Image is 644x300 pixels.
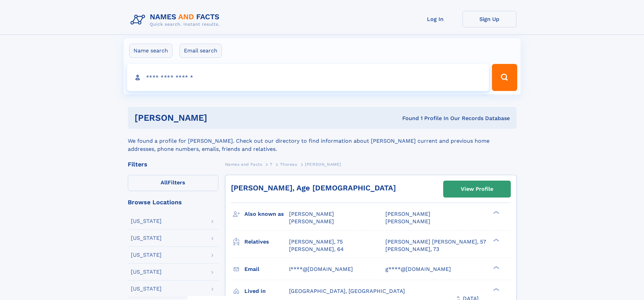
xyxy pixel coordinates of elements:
span: [PERSON_NAME] [289,218,334,225]
div: [US_STATE] [131,269,162,275]
a: Sign Up [462,11,517,27]
span: T [270,162,272,167]
input: search input [127,64,489,91]
div: We found a profile for [PERSON_NAME]. Check out our directory to find information about [PERSON_N... [128,129,517,153]
span: [PERSON_NAME] [305,162,341,167]
h3: Email [244,263,289,275]
div: View Profile [461,181,493,197]
h3: Lived in [244,285,289,297]
a: [PERSON_NAME], 64 [289,246,344,253]
label: Name search [129,44,172,58]
div: ❯ [492,265,500,270]
h3: Also known as [244,208,289,220]
div: [US_STATE] [131,218,162,224]
a: View Profile [444,181,510,197]
label: Email search [180,44,222,58]
div: ❯ [492,210,500,215]
a: T [270,160,272,168]
div: [US_STATE] [131,286,162,292]
a: Thoreau [280,160,297,168]
span: [PERSON_NAME] [289,211,334,217]
span: All [161,179,168,186]
img: Logo Names and Facts [128,11,225,29]
button: Search Button [492,64,517,91]
label: Filters [128,175,218,191]
a: Log In [408,11,462,27]
div: ❯ [492,238,500,242]
a: [PERSON_NAME] [PERSON_NAME], 57 [385,238,486,246]
div: ❯ [492,287,500,292]
a: Names and Facts [225,160,262,168]
h1: [PERSON_NAME] [135,114,305,122]
div: Filters [128,161,218,167]
span: [PERSON_NAME] [385,218,430,225]
a: [PERSON_NAME], 75 [289,238,343,246]
div: Found 1 Profile In Our Records Database [305,115,510,122]
a: [PERSON_NAME], 73 [385,246,439,253]
div: [US_STATE] [131,235,162,241]
span: Thoreau [280,162,297,167]
div: [US_STATE] [131,252,162,258]
span: [PERSON_NAME] [385,211,430,217]
span: [GEOGRAPHIC_DATA], [GEOGRAPHIC_DATA] [289,288,405,294]
a: [PERSON_NAME], Age [DEMOGRAPHIC_DATA] [231,184,396,192]
div: Browse Locations [128,199,218,205]
h3: Relatives [244,236,289,248]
